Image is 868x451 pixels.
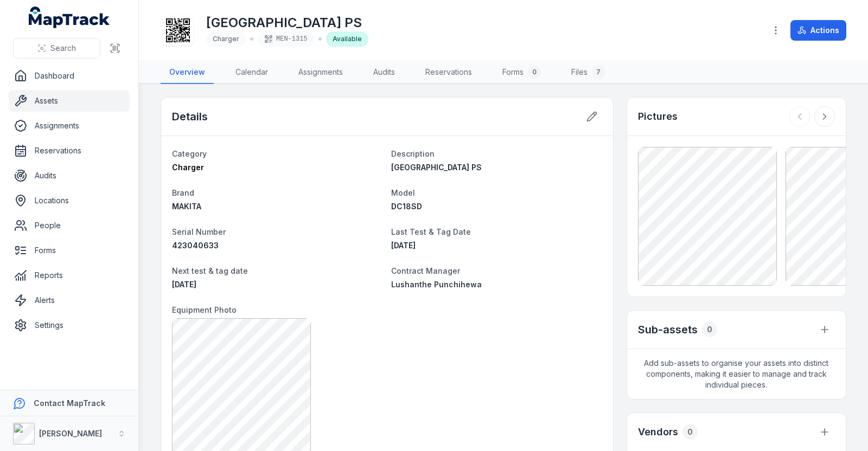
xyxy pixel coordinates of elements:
[9,265,130,286] a: Reports
[417,61,481,84] a: Reservations
[213,35,239,43] span: Charger
[13,38,100,59] button: Search
[9,140,130,162] a: Reservations
[172,188,194,197] span: Brand
[39,429,102,438] strong: [PERSON_NAME]
[638,424,678,440] h3: Vendors
[34,398,105,408] strong: Contact MapTrack
[391,241,416,250] time: 8/8/2025, 12:00:00 AM
[172,202,201,211] span: MAKITA
[172,109,208,124] h2: Details
[391,227,471,236] span: Last Test & Tag Date
[592,66,605,79] div: 7
[172,149,207,158] span: Category
[638,322,698,337] h2: Sub-assets
[528,66,541,79] div: 0
[258,31,314,47] div: MEN-1315
[9,289,130,311] a: Alerts
[9,65,130,87] a: Dashboard
[9,190,130,211] a: Locations
[172,241,219,250] span: 423040633
[627,349,846,399] span: Add sub-assets to organise your assets into distinct components, making it easier to manage and t...
[9,314,130,336] a: Settings
[9,240,130,261] a: Forms
[227,61,277,84] a: Calendar
[494,61,550,84] a: Forms0
[391,241,416,250] span: [DATE]
[172,280,196,289] time: 2/8/2026, 12:00:00 AM
[172,227,226,236] span: Serial Number
[50,43,76,54] span: Search
[702,322,717,337] div: 0
[391,202,422,211] span: DC18SD
[172,305,237,314] span: Equipment Photo
[638,109,678,124] h3: Pictures
[682,424,698,440] div: 0
[9,90,130,112] a: Assets
[391,279,602,290] a: Lushanthe Punchihewa
[365,61,404,84] a: Audits
[9,215,130,236] a: People
[172,266,248,275] span: Next test & tag date
[29,7,110,28] a: MapTrack
[161,61,214,84] a: Overview
[9,165,130,186] a: Audits
[391,149,435,158] span: Description
[9,115,130,137] a: Assignments
[563,61,614,84] a: Files7
[391,188,415,197] span: Model
[326,31,368,47] div: Available
[172,163,204,172] span: Charger
[391,266,460,275] span: Contract Manager
[206,14,368,31] h1: [GEOGRAPHIC_DATA] PS
[172,280,196,289] span: [DATE]
[290,61,352,84] a: Assignments
[391,163,482,172] span: [GEOGRAPHIC_DATA] PS
[790,20,846,41] button: Actions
